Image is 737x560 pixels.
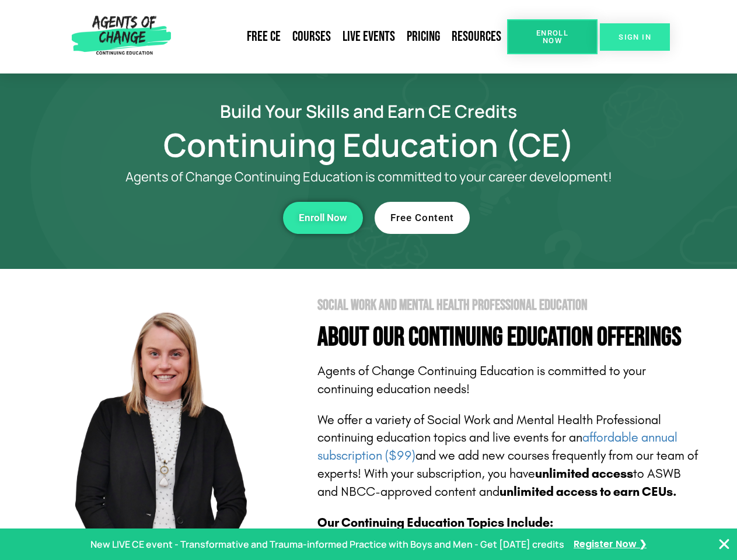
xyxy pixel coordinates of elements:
b: unlimited access [535,466,633,481]
a: SIGN IN [600,23,670,51]
a: Free CE [241,23,287,50]
h1: Continuing Education (CE) [36,131,701,158]
a: Enroll Now [507,19,598,54]
span: Enroll Now [526,29,579,44]
span: Agents of Change Continuing Education is committed to your continuing education needs! [317,363,646,397]
button: Close Banner [717,537,731,551]
h2: Build Your Skills and Earn CE Credits [36,103,701,120]
span: Free Content [390,213,454,223]
a: Resources [446,23,507,50]
b: Our Continuing Education Topics Include: [317,515,553,530]
a: Register Now ❯ [574,536,647,553]
p: Agents of Change Continuing Education is committed to your career development! [83,170,655,184]
h2: Social Work and Mental Health Professional Education [317,298,701,313]
a: Live Events [337,23,401,50]
a: Free Content [375,202,470,234]
p: New LIVE CE event - Transformative and Trauma-informed Practice with Boys and Men - Get [DATE] cr... [90,536,564,553]
p: We offer a variety of Social Work and Mental Health Professional continuing education topics and ... [317,411,701,501]
b: unlimited access to earn CEUs. [500,484,677,499]
a: Pricing [401,23,446,50]
nav: Menu [176,23,507,50]
a: Enroll Now [283,202,363,234]
span: Enroll Now [299,213,347,223]
span: SIGN IN [619,33,651,41]
a: Courses [287,23,337,50]
h4: About Our Continuing Education Offerings [317,324,701,351]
